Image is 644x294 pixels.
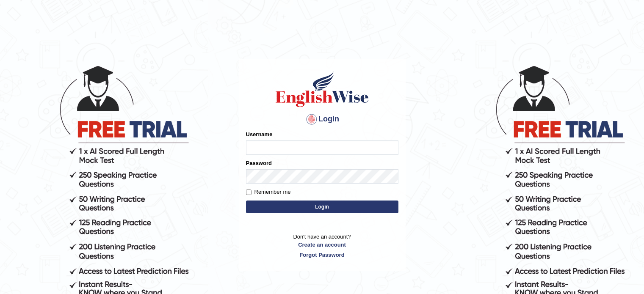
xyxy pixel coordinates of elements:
img: Logo of English Wise sign in for intelligent practice with AI [274,70,370,108]
label: Remember me [246,188,291,196]
a: Create an account [246,241,398,249]
a: Forgot Password [246,251,398,259]
p: Don't have an account? [246,233,398,259]
label: Username [246,130,273,138]
button: Login [246,201,398,213]
h4: Login [246,113,398,126]
label: Password [246,159,272,167]
input: Remember me [246,190,252,195]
